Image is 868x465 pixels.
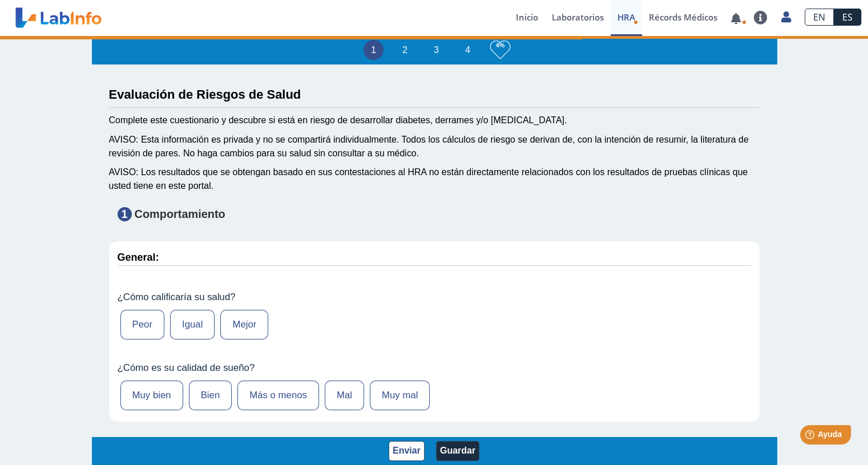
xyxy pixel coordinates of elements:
[120,381,183,410] label: Muy bien
[364,40,383,60] li: 1
[109,165,760,193] div: AVISO: Los resultados que se obtengan basado en sus contestaciones al HRA no están directamente r...
[426,40,446,60] li: 3
[458,40,478,60] li: 4
[109,114,760,127] div: Complete este cuestionario y descubre si está en riesgo de desarrollar diabetes, derrames y/o [ME...
[436,441,479,461] button: Guardar
[617,11,635,23] span: HRA
[805,9,834,26] a: EN
[109,87,760,102] h3: Evaluación de Riesgos de Salud
[120,310,164,339] label: Peor
[766,420,855,452] iframe: Help widget launcher
[109,133,760,160] div: AVISO: Esta información es privada y no se compartirá individualmente. Todos los cálculos de ries...
[834,9,861,26] a: ES
[389,441,425,461] button: Enviar
[395,40,415,60] li: 2
[220,310,268,339] label: Mejor
[490,38,510,52] h3: 4%
[170,310,215,339] label: Igual
[118,362,751,374] label: ¿Cómo es su calidad de sueño?
[118,292,751,303] label: ¿Cómo calificaría su salud?
[237,381,319,410] label: Más o menos
[135,208,225,220] strong: Comportamiento
[370,381,430,410] label: Muy mal
[189,381,232,410] label: Bien
[118,252,159,263] strong: General:
[325,381,364,410] label: Mal
[118,207,132,221] span: 1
